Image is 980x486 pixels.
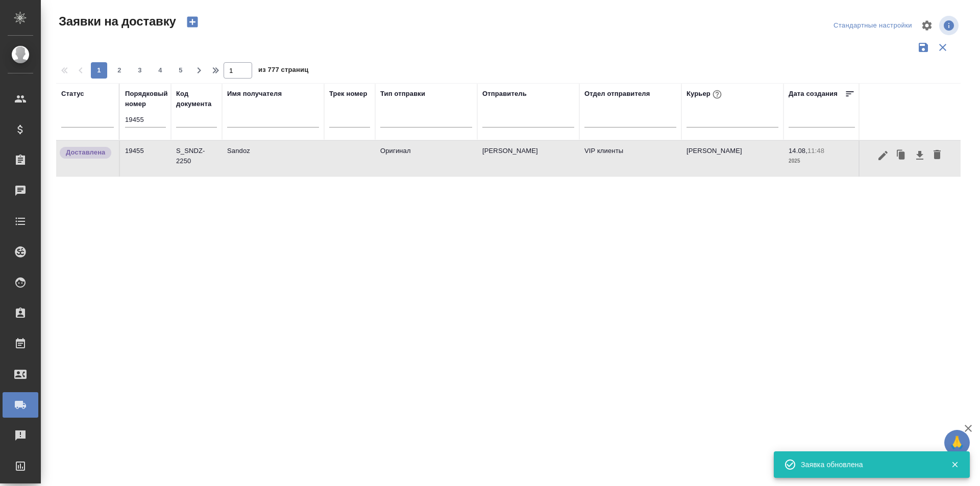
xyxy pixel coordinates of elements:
span: 4 [152,65,168,75]
button: 3 [132,62,148,79]
td: [PERSON_NAME] [681,141,783,176]
div: split button [831,18,915,34]
span: 3 [132,65,148,75]
div: Заявка обновлена [801,459,936,470]
button: Сбросить фильтры [933,38,952,57]
div: Отдел отправителя [584,89,650,99]
button: Клонировать [892,146,911,165]
button: 🙏 [944,430,970,455]
td: S_SNDZ-2250 [171,141,222,176]
td: Sandoz [222,141,324,176]
td: Оригинал [375,141,477,176]
span: 🙏 [948,432,966,453]
div: Тип отправки [380,89,425,99]
span: 5 [173,65,189,75]
div: Дата создания [789,89,838,99]
button: 2 [111,62,128,79]
button: Создать [180,13,205,31]
button: Скачать [911,146,928,165]
button: 4 [152,62,168,79]
span: из 777 страниц [258,64,308,79]
p: Доставлена [66,147,105,158]
div: Отправитель [482,89,527,99]
button: Удалить [928,146,946,165]
p: 14.08, [789,147,807,155]
div: Порядковый номер [125,89,168,109]
span: Посмотреть информацию [939,16,961,35]
span: 2 [111,65,128,75]
button: 5 [173,62,189,79]
button: Редактировать [874,146,892,165]
td: 19455 [120,141,171,176]
div: Курьер [687,88,724,101]
p: 2025 [789,156,855,166]
button: Сохранить фильтры [914,38,933,57]
td: [PERSON_NAME] [477,141,579,176]
span: Заявки на доставку [56,13,176,30]
td: VIP клиенты [579,141,681,176]
button: Закрыть [944,460,965,469]
div: Документы доставлены, фактическая дата доставки проставиться автоматически [59,146,114,160]
div: Статус [61,89,84,99]
span: Настроить таблицу [915,13,939,38]
div: Трек номер [329,89,367,99]
div: Имя получателя [227,89,282,99]
button: При выборе курьера статус заявки автоматически поменяется на «Принята» [710,88,724,101]
p: 11:48 [807,147,824,155]
div: Код документа [176,89,217,109]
